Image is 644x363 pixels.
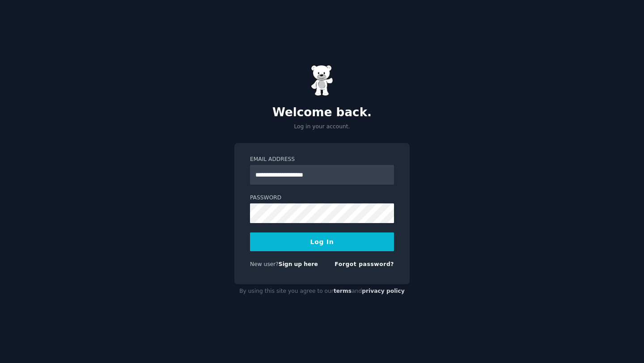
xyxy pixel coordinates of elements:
a: privacy policy [362,288,405,294]
a: Sign up here [279,261,318,267]
span: New user? [250,261,279,267]
label: Password [250,194,394,202]
button: Log In [250,232,394,251]
a: terms [334,288,352,294]
h2: Welcome back. [234,106,410,120]
a: Forgot password? [335,261,394,267]
p: Log in your account. [234,123,410,131]
img: Gummy Bear [311,65,333,96]
div: By using this site you agree to our and [234,284,410,299]
label: Email Address [250,156,394,164]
